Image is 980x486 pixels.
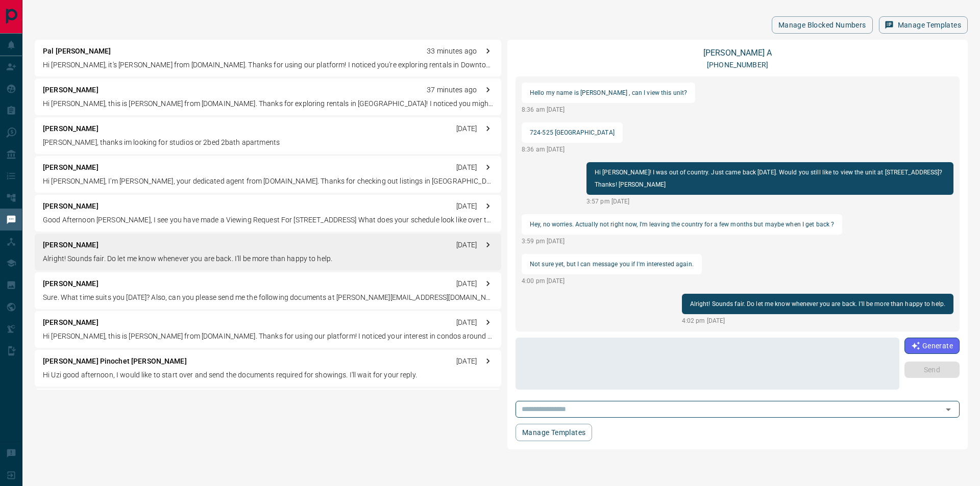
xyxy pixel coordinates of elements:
[456,278,477,289] p: [DATE]
[522,145,623,154] p: 8:36 am [DATE]
[879,16,968,34] button: Manage Templates
[456,317,477,328] p: [DATE]
[682,316,953,325] p: 4:02 pm [DATE]
[522,237,842,246] p: 3:59 pm [DATE]
[43,317,99,328] p: [PERSON_NAME]
[456,123,477,134] p: [DATE]
[43,123,99,134] p: [PERSON_NAME]
[43,46,111,57] p: Pal [PERSON_NAME]
[530,218,834,231] p: Hey, no worries. Actually not right now, I'm leaving the country for a few months but maybe when ...
[707,60,768,70] p: [PHONE_NUMBER]
[772,16,873,34] button: Manage Blocked Numbers
[522,276,702,286] p: 4:00 pm [DATE]
[43,278,99,289] p: [PERSON_NAME]
[456,356,477,367] p: [DATE]
[43,201,99,212] p: [PERSON_NAME]
[43,176,493,187] p: Hi [PERSON_NAME], I'm [PERSON_NAME], your dedicated agent from [DOMAIN_NAME]. Thanks for checking...
[43,253,493,264] p: Alright! Sounds fair. Do let me know whenever you are back. I'll be more than happy to help.
[530,258,694,270] p: Not sure yet, but I can message you if I'm interested again.
[456,240,477,250] p: [DATE]
[530,87,687,99] p: Hello my name is [PERSON_NAME] , can I view this unit?
[530,126,615,139] p: 724-525 [GEOGRAPHIC_DATA]
[43,98,493,109] p: Hi [PERSON_NAME], this is [PERSON_NAME] from [DOMAIN_NAME]. Thanks for exploring rentals in [GEOG...
[690,298,945,310] p: Alright! Sounds fair. Do let me know whenever you are back. I'll be more than happy to help.
[43,60,493,70] p: Hi [PERSON_NAME], it's [PERSON_NAME] from [DOMAIN_NAME]. Thanks for using our platform! I noticed...
[43,370,493,380] p: Hi Uzi good afternoon, I would like to start over and send the documents required for showings. I...
[43,137,493,148] p: [PERSON_NAME], thanks im looking for studios or 2bed 2bath apartments
[43,240,99,250] p: [PERSON_NAME]
[43,85,99,95] p: [PERSON_NAME]
[427,46,477,57] p: 33 minutes ago
[941,402,955,417] button: Open
[427,85,477,95] p: 37 minutes ago
[456,201,477,212] p: [DATE]
[43,215,493,225] p: Good Afternoon [PERSON_NAME], I see you have made a Viewing Request For [STREET_ADDRESS] What doe...
[43,162,99,173] p: [PERSON_NAME]
[43,292,493,303] p: Sure. What time suits you [DATE]? Also, can you please send me the following documents at [PERSON...
[586,197,953,206] p: 3:57 pm [DATE]
[43,331,493,342] p: Hi [PERSON_NAME], this is [PERSON_NAME] from [DOMAIN_NAME]. Thanks for using our platform! I noti...
[456,162,477,173] p: [DATE]
[43,356,187,367] p: [PERSON_NAME] Pinochet [PERSON_NAME]
[703,48,772,58] a: [PERSON_NAME] A
[595,166,945,191] p: Hi [PERSON_NAME]! I was out of country. Just came back [DATE]. Would you still like to view the u...
[516,424,592,441] button: Manage Templates
[522,105,695,114] p: 8:36 am [DATE]
[904,338,960,354] button: Generate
